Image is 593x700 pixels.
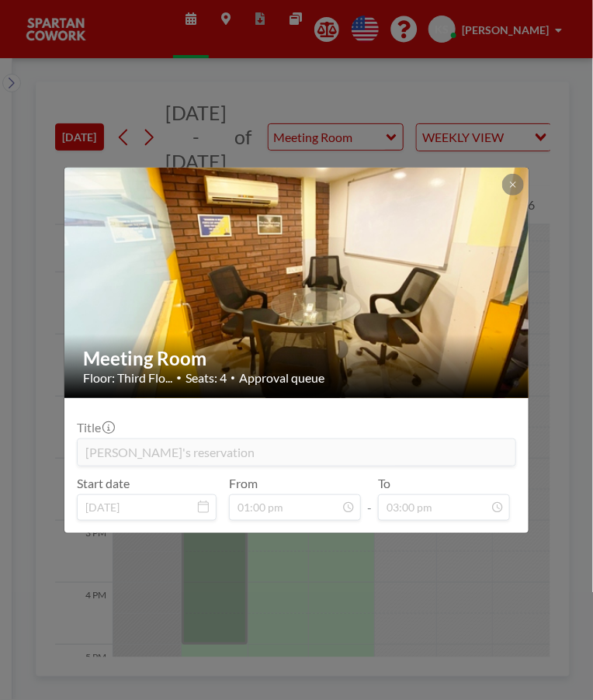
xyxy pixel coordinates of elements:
[64,108,530,457] img: 537.jpg
[229,476,258,491] label: From
[83,347,512,370] h2: Meeting Room
[77,420,113,435] label: Title
[186,370,227,386] span: Seats: 4
[176,372,182,383] span: •
[231,373,235,383] span: •
[239,370,324,386] span: Approval queue
[367,481,372,515] span: -
[78,439,515,466] input: (No title)
[378,476,390,491] label: To
[77,476,130,491] label: Start date
[83,370,172,386] span: Floor: Third Flo...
